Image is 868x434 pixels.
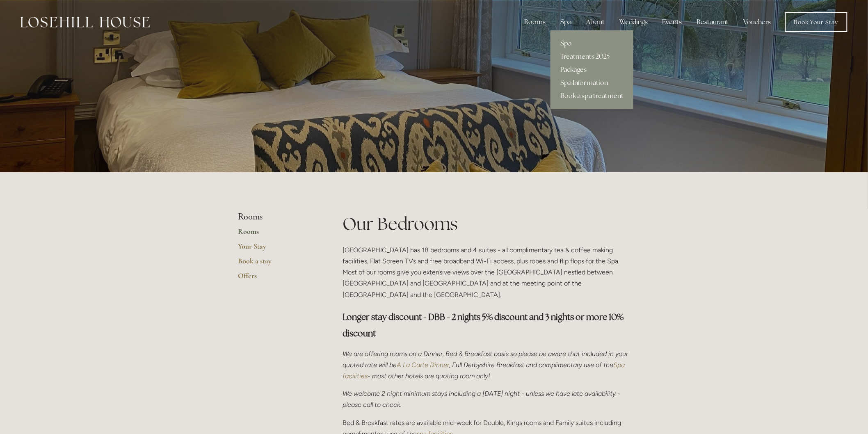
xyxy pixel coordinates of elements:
em: We are offering rooms on a Dinner, Bed & Breakfast basis so please be aware that included in your... [343,350,630,369]
div: About [580,14,611,30]
a: Book a spa treatment [550,89,633,103]
p: [GEOGRAPHIC_DATA] has 18 bedrooms and 4 suites - all complimentary tea & coffee making facilities... [343,244,630,300]
div: Spa [554,14,578,30]
div: Events [656,14,689,30]
a: Your Stay [238,242,316,256]
a: Treatments 2025 [550,50,633,63]
strong: Longer stay discount - DBB - 2 nights 5% discount and 3 nights or more 10% discount [343,311,625,339]
a: Packages [550,63,633,76]
a: Spa Information [550,76,633,89]
a: Vouchers [737,14,778,30]
a: A La Carte Dinner [397,361,449,369]
div: Weddings [613,14,654,30]
div: Rooms [518,14,552,30]
a: Rooms [238,227,316,242]
a: Offers [238,271,316,286]
em: , Full Derbyshire Breakfast and complimentary use of the [449,361,613,369]
img: Losehill House [21,17,150,27]
a: Book a stay [238,256,316,271]
li: Rooms [238,212,316,222]
em: We welcome 2 night minimum stays including a [DATE] night - unless we have late availability - pl... [343,390,622,409]
em: - most other hotels are quoting room only! [368,372,490,380]
a: Book Your Stay [785,12,847,32]
a: Spa [550,37,633,50]
div: Restaurant [690,14,736,30]
h1: Our Bedrooms [343,212,630,236]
